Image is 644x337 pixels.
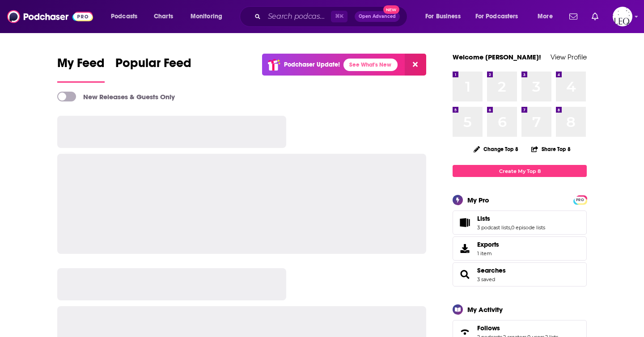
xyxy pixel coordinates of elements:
span: Exports [477,240,499,249]
button: open menu [105,9,149,24]
a: Follows [477,324,558,332]
span: Monitoring [191,10,222,23]
span: PRO [575,197,585,203]
button: open menu [419,9,472,24]
span: Follows [477,324,500,332]
a: PRO [575,196,585,203]
span: 1 item [477,250,499,257]
button: open menu [470,9,531,24]
span: ⌘ K [331,11,347,22]
button: Change Top 8 [468,143,524,155]
span: Exports [456,242,474,255]
button: Show profile menu [613,7,632,26]
span: For Business [425,10,461,23]
div: Search podcasts, credits, & more... [248,6,416,27]
a: Welcome [PERSON_NAME]! [453,53,541,61]
a: 3 podcast lists [477,224,510,231]
a: Show notifications dropdown [588,9,602,24]
a: Lists [456,216,474,229]
span: My Feed [57,55,105,76]
button: open menu [184,9,234,24]
button: Share Top 8 [531,140,571,158]
input: Search podcasts, credits, & more... [264,9,331,24]
span: Lists [477,215,490,223]
a: Searches [456,268,474,281]
a: Charts [148,9,178,24]
span: , [510,224,511,231]
span: Open Advanced [359,14,396,19]
a: Popular Feed [115,55,191,83]
a: Exports [453,236,587,261]
a: 0 episode lists [511,224,545,231]
a: Show notifications dropdown [566,9,581,24]
a: New Releases & Guests Only [57,92,175,101]
span: Logged in as LeoPR [613,7,632,26]
span: Charts [154,10,173,23]
a: Searches [477,266,506,274]
span: Podcasts [111,10,137,23]
button: Open AdvancedNew [355,11,400,22]
span: Popular Feed [115,55,191,76]
a: See What's New [343,59,398,71]
button: open menu [531,9,564,24]
p: Podchaser Update! [284,61,340,68]
span: Searches [453,262,587,286]
span: For Podcasters [475,10,518,23]
span: Lists [453,211,587,235]
a: View Profile [551,53,587,61]
img: User Profile [613,7,632,26]
a: 3 saved [477,276,495,282]
span: More [538,10,553,23]
a: Create My Top 8 [453,165,587,177]
span: New [383,5,399,14]
img: Podchaser - Follow, Share and Rate Podcasts [7,8,93,25]
div: My Activity [467,305,503,314]
a: Lists [477,215,545,223]
a: My Feed [57,55,105,83]
div: My Pro [467,196,489,204]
